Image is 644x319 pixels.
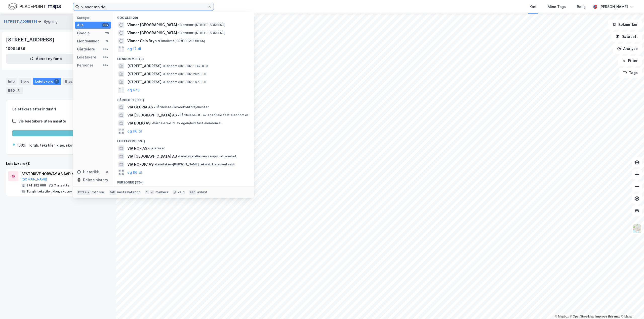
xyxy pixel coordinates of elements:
div: [PERSON_NAME] [599,4,628,10]
div: esc [189,190,196,195]
div: velg [178,190,185,194]
div: 99+ [102,23,109,27]
div: 974 292 688 [26,183,46,187]
div: Torgh. tekstiler, klær, skotøy m.m. [26,189,80,194]
div: Etasjer og enheter [65,79,96,84]
div: Leietakere (1) [6,161,110,167]
div: 20 [105,31,109,35]
div: 0 [105,170,109,174]
span: • [178,31,180,35]
span: Eiendom • [STREET_ADDRESS] [158,39,205,43]
div: neste kategori [117,190,141,194]
div: Torgh. tekstiler, klær, skotøy m.m. [28,142,88,148]
span: Leietaker [148,146,165,150]
div: Eiere [19,78,31,85]
button: [STREET_ADDRESS] [4,19,38,24]
span: Leietaker • [PERSON_NAME] teknisk konsulentvirks. [154,162,236,166]
span: Eiendom • 301-182-202-0-0 [163,72,206,76]
div: Bolig [577,4,586,10]
div: Personer (99+) [113,176,254,185]
div: 100% [17,142,26,148]
div: BESTDRIVE NORWAY AS AVD MOLDE 5824 [21,171,96,177]
span: Eiendom • 301-182-167-0-0 [163,80,206,84]
span: Leietaker • Reisearrangørvirksomhet [178,154,236,158]
span: Gårdeiere • Utl. av egen/leid fast eiendom el. [178,113,249,117]
div: Alle [77,22,84,28]
div: Google [77,30,90,36]
div: Kontrollprogram for chat [619,295,644,319]
span: [STREET_ADDRESS] [127,79,162,85]
button: og 6 til [127,87,140,93]
iframe: Chat Widget [619,295,644,319]
span: VIA GLORIA AS [127,104,153,110]
div: markere [155,190,169,194]
span: • [178,23,180,27]
span: • [151,121,153,125]
button: [DOMAIN_NAME] [21,177,47,181]
div: Gårdeiere [77,46,95,52]
div: Vis leietakere uten ansatte [18,118,66,124]
div: Info [6,78,17,85]
div: Gårdeiere (99+) [113,94,254,103]
button: Datasett [611,32,642,42]
span: Vianor Oslo Bryn [127,38,157,44]
span: • [148,146,150,150]
div: [STREET_ADDRESS] [6,36,55,44]
div: 99+ [102,55,109,59]
div: Ctrl + k [77,190,91,195]
span: • [154,162,156,166]
a: Mapbox [555,315,569,318]
input: Søk på adresse, matrikkel, gårdeiere, leietakere eller personer [79,3,208,11]
span: Gårdeiere • Utl. av egen/leid fast eiendom el. [151,121,222,125]
span: • [178,113,179,117]
button: Filter [618,56,642,66]
div: 1 [54,79,59,84]
div: Personer [77,62,93,68]
div: Leietakere [33,78,61,85]
span: VIA NORDIC AS [127,161,153,167]
div: Bygning [44,19,58,25]
div: 99+ [102,63,109,67]
div: ESG [6,87,23,94]
div: Historikk [77,169,99,175]
div: Kart [530,4,537,10]
div: 2 [16,88,21,93]
button: Bokmerker [608,20,642,30]
span: Eiendom • [STREET_ADDRESS] [178,23,225,27]
div: Leietakere (99+) [113,135,254,144]
div: 7 ansatte [54,183,69,187]
a: Improve this map [595,315,620,318]
button: Analyse [613,44,642,54]
span: Vianor [GEOGRAPHIC_DATA] [127,30,177,36]
span: • [158,39,159,43]
span: • [163,72,164,76]
a: OpenStreetMap [570,315,594,318]
span: [STREET_ADDRESS] [127,71,162,77]
div: 9 [105,39,109,43]
div: 10084636 [6,46,25,52]
span: Eiendom • [STREET_ADDRESS] [178,31,225,35]
div: 99+ [102,47,109,51]
div: Leietakere etter industri [12,106,103,112]
span: • [163,80,164,84]
span: • [163,64,164,68]
span: Vianor [GEOGRAPHIC_DATA] [127,22,177,28]
div: Kategori [77,16,111,20]
div: Mine Tags [548,4,566,10]
span: VIA NOR AS [127,145,147,151]
span: Eiendom • 301-182-1142-0-0 [163,64,208,68]
span: VIA BOLIG AS [127,120,150,126]
img: Z [632,224,642,233]
span: • [154,105,155,109]
div: avbryt [197,190,208,194]
div: tab [109,190,116,195]
button: og 96 til [127,128,142,134]
span: VIA [GEOGRAPHIC_DATA] AS [127,153,177,159]
div: nytt søk [92,190,105,194]
button: og 17 til [127,46,141,52]
div: Eiendommer (9) [113,53,254,62]
div: Eiendommer [77,38,99,44]
button: Tags [619,68,642,78]
div: Google (20) [113,12,254,21]
span: [STREET_ADDRESS] [127,63,162,69]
